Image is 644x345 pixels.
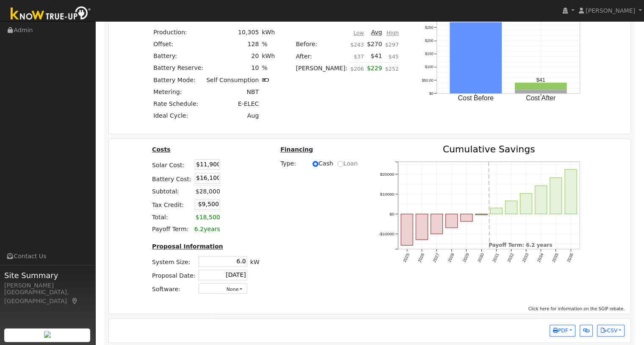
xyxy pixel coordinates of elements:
rect: onclick="" [476,214,488,215]
text: $20000 [380,171,395,176]
td: Production: [152,26,205,38]
rect: onclick="" [401,214,413,245]
rect: onclick="" [515,83,567,90]
rect: onclick="" [515,90,567,94]
text: $150 [425,52,434,56]
text: $50.00 [422,78,434,83]
rect: onclick="" [461,214,473,221]
text: 2028 [447,252,456,263]
u: Low [354,30,364,36]
td: 20 [205,50,260,62]
text: $250 [425,25,434,30]
text: 2036 [567,252,575,263]
button: CSV [597,325,625,337]
text: $200 [425,39,434,43]
rect: onclick="" [446,214,458,228]
u: High [387,30,399,36]
span: Click here for information on the SGIP rebate. [528,306,625,311]
td: Battery Mode: [152,74,205,86]
td: Rate Schedule: [152,98,205,110]
text: $270 [470,17,482,22]
td: Self Consumption [205,74,260,86]
text: 2026 [417,252,426,263]
text: -$10000 [379,232,395,236]
img: Know True-Up [6,5,95,24]
text: 2027 [432,252,441,263]
img: retrieve [44,331,51,338]
button: PDF [550,325,575,337]
td: E-ELEC [205,98,260,110]
rect: onclick="" [416,214,428,240]
text: 2032 [507,252,515,263]
input: Cash [312,161,318,167]
rect: onclick="" [550,178,562,214]
td: Total: [151,211,193,224]
label: Cash [312,159,333,168]
td: $297 [384,39,400,50]
span: Site Summary [4,270,91,281]
rect: onclick="" [506,201,517,214]
text: 2025 [402,252,411,263]
u: Proposal Information [152,243,223,250]
input: Loan [337,161,343,167]
td: After: [294,50,349,63]
td: 10,305 [205,26,260,38]
text: $10000 [380,192,395,196]
td: Proposal Date: [151,268,197,282]
text: 2029 [462,252,470,263]
text: Payoff Term: 6.2 years [489,242,553,248]
text: 2033 [522,252,530,263]
td: [PERSON_NAME]: [294,62,349,79]
td: Before: [294,39,349,50]
td: Payoff Term: [151,223,193,235]
rect: onclick="" [450,22,502,94]
text: $100 [425,65,434,69]
td: years [193,223,221,235]
td: $18,500 [193,211,221,224]
span: PDF [553,328,568,334]
text: Cost After [526,94,556,102]
span: [PERSON_NAME] [586,7,635,14]
text: Cumulative Savings [443,144,535,155]
td: $252 [384,62,400,79]
td: $45 [384,50,400,63]
button: Generate Report Link [580,325,593,337]
button: None [199,283,247,294]
a: Map [71,298,79,304]
rect: onclick="" [491,208,503,214]
span: Type: [280,159,309,168]
td: 128 [205,39,260,50]
div: [PERSON_NAME] [4,281,91,290]
td: $37 [349,50,365,63]
text: 2034 [536,252,545,263]
rect: onclick="" [520,193,532,214]
td: $41 [365,50,384,63]
td: $243 [349,39,365,50]
text: Cost Before [458,94,494,102]
td: Battery Reserve: [152,62,205,74]
td: 10 [205,62,260,74]
span: 6.2 [194,226,204,232]
text: $0 [429,91,434,96]
td: $28,000 [193,185,221,198]
rect: onclick="" [565,169,577,214]
td: Software: [151,282,197,295]
text: $41 [536,77,545,83]
td: Offset: [152,39,205,50]
td: Metering: [152,86,205,98]
u: Costs [152,146,171,153]
text: 2030 [477,252,485,263]
td: $229 [365,62,384,79]
td: kW [249,255,261,268]
td: NBT [205,86,260,98]
td: Ideal Cycle: [152,110,205,121]
td: % [260,62,276,74]
td: % [260,39,276,50]
td: Tax Credit: [151,197,193,211]
td: Battery: [152,50,205,62]
text: $0 [390,212,395,216]
rect: onclick="" [431,214,443,234]
u: Financing [280,146,313,153]
td: kWh [260,26,276,38]
text: 2035 [552,252,560,263]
